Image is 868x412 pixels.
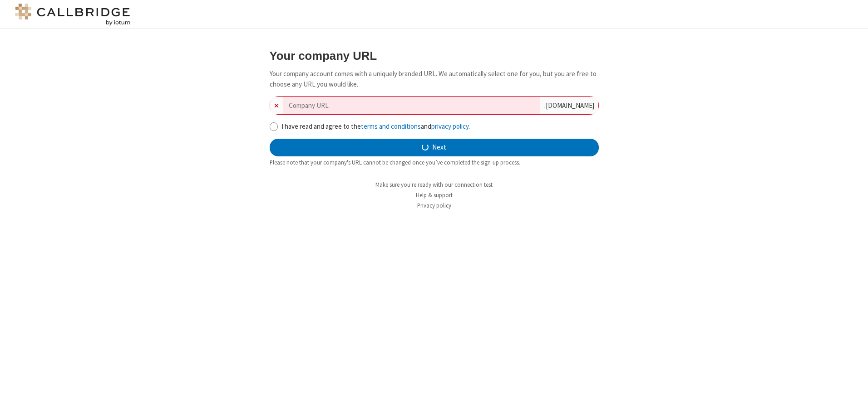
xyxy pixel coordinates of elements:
[540,97,598,114] div: . [DOMAIN_NAME]
[432,142,446,153] span: Next
[270,49,599,62] h3: Your company URL
[417,202,451,209] a: Privacy policy
[281,121,599,132] label: I have read and agree to the and .
[283,97,540,114] input: Company URL
[270,158,599,167] div: Please note that your company's URL cannot be changed once you’ve completed the sign-up process.
[431,122,469,131] a: privacy policy
[416,191,453,199] a: Help & support
[375,181,493,189] a: Make sure you're ready with our connection test
[361,122,421,131] a: terms and conditions
[14,4,132,25] img: logo@2x.png
[270,69,599,89] p: Your company account comes with a uniquely branded URL. We automatically select one for you, but ...
[270,139,599,157] button: Next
